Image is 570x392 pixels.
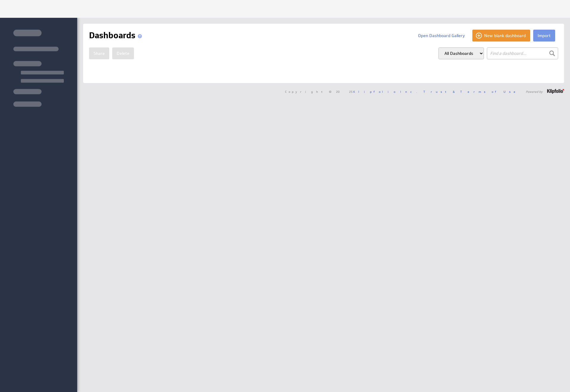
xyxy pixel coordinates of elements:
a: Klipfolio Inc. [353,90,417,94]
span: Copyright © 2025 [285,90,417,93]
a: Trust & Terms of Use [423,90,520,94]
button: Import [533,30,555,42]
img: skeleton-sidenav.svg [13,30,64,107]
button: New blank dashboard [472,30,530,42]
button: Delete [112,47,134,59]
button: Share [89,47,109,59]
img: logo-footer.png [547,89,564,94]
input: Find a dashboard... [487,47,558,59]
h1: Dashboards [89,30,144,42]
button: Open Dashboard Gallery [414,30,469,42]
span: Powered by [526,90,543,93]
